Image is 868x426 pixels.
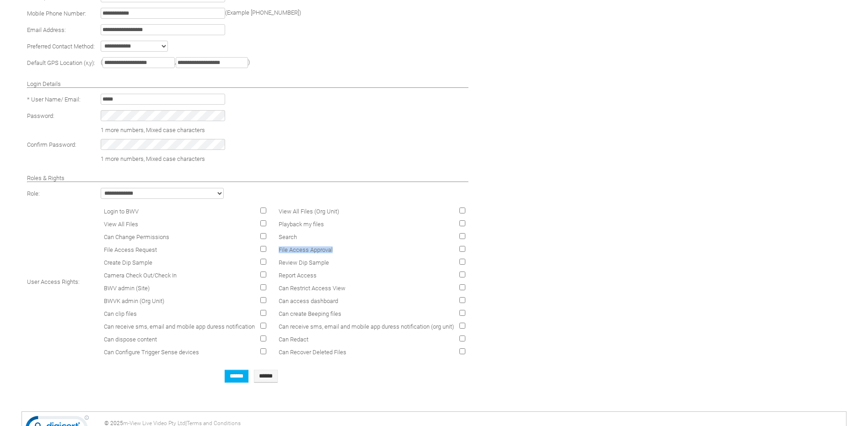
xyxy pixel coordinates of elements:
span: Can Restrict Access View [279,285,345,292]
span: Mobile Phone Number: [27,10,86,17]
td: ( , ) [98,55,471,70]
span: 1 more numbers, Mixed case characters [101,127,205,133]
h4: Roles & Rights [27,175,469,181]
span: User Access Rights: [27,278,80,285]
span: BWV admin (Site) [104,285,150,292]
span: Confirm Password: [27,141,76,148]
span: Default GPS Location (x,y): [27,59,95,66]
span: Can Change Permissions [104,234,169,240]
span: Password: [27,112,54,119]
span: (Example [PHONE_NUMBER]) [225,9,301,16]
span: BWVK admin (Org Unit) [104,298,164,304]
span: View All Files [104,221,138,228]
span: File Access Request [104,246,157,253]
span: Search [279,234,297,240]
span: Can clip files [104,310,137,317]
span: Can access dashboard [279,298,338,304]
span: 1 more numbers, Mixed case characters [101,155,205,162]
span: Create Dip Sample [104,259,152,266]
span: Can receive sms, email and mobile app duress notification (org unit) [279,323,454,330]
span: Playback my files [279,221,324,228]
span: Can Recover Deleted Files [279,349,346,356]
span: View All Files (Org Unit) [279,208,339,215]
span: * User Name/ Email: [27,96,81,103]
span: Can create Beeping files [279,310,341,317]
span: File Access Approval [279,246,333,253]
span: Can receive sms, email and mobile app duress notification [104,323,255,330]
span: Preferred Contact Method: [27,43,95,50]
h4: Login Details [27,80,469,87]
span: Report Access [279,272,317,279]
span: Can Configure Trigger Sense devices [104,349,199,356]
td: Role: [25,186,97,201]
span: Login to BWV [104,208,139,215]
span: Review Dip Sample [279,259,329,266]
span: Can dispose content [104,336,157,343]
span: Email Address: [27,27,66,33]
span: Camera Check Out/Check In [104,272,177,279]
span: Can Redact [279,336,308,343]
